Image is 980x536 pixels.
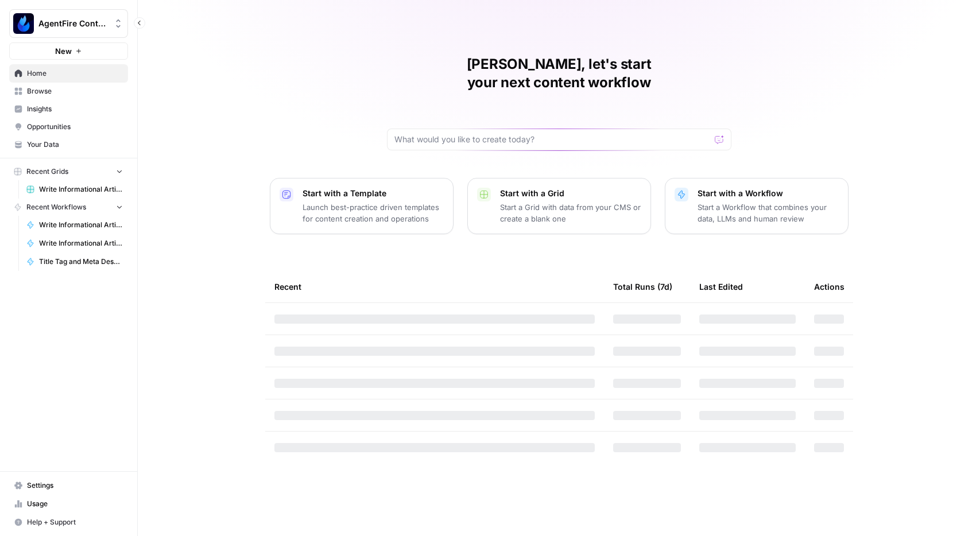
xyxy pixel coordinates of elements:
button: Workspace: AgentFire Content [9,9,128,38]
span: Home [27,68,123,79]
button: Recent Workflows [9,199,128,216]
a: Write Informational Articles [21,180,128,199]
button: New [9,42,128,60]
p: Start with a Template [303,188,444,199]
div: Last Edited [699,271,743,302]
input: What would you like to create today? [394,134,710,145]
span: Insights [27,104,123,114]
a: Title Tag and Meta Description [21,253,128,271]
span: Usage [27,499,123,509]
span: Settings [27,480,123,491]
span: Help + Support [27,517,123,527]
span: Opportunities [27,122,123,132]
span: Recent Grids [26,166,68,177]
span: Your Data [27,139,123,150]
a: Insights [9,100,128,118]
img: AgentFire Content Logo [13,13,34,34]
button: Start with a TemplateLaunch best-practice driven templates for content creation and operations [270,178,454,234]
a: Write Informational Article Outline [21,234,128,253]
a: Write Informational Article Body [21,216,128,234]
a: Opportunities [9,118,128,136]
span: Recent Workflows [26,202,86,212]
h1: [PERSON_NAME], let's start your next content workflow [387,55,731,92]
p: Launch best-practice driven templates for content creation and operations [303,201,444,224]
span: AgentFire Content [38,18,108,29]
a: Your Data [9,135,128,154]
p: Start with a Workflow [698,188,839,199]
button: Recent Grids [9,163,128,180]
div: Total Runs (7d) [613,271,672,302]
div: Recent [274,271,595,302]
span: Browse [27,86,123,96]
div: Actions [814,271,845,302]
a: Browse [9,82,128,100]
a: Usage [9,495,128,513]
a: Home [9,64,128,83]
button: Help + Support [9,513,128,531]
p: Start a Grid with data from your CMS or create a blank one [500,201,641,224]
span: Title Tag and Meta Description [39,257,123,267]
p: Start with a Grid [500,188,641,199]
span: Write Informational Articles [39,184,123,195]
span: Write Informational Article Outline [39,238,123,248]
a: Settings [9,476,128,495]
span: New [55,45,72,57]
button: Start with a GridStart a Grid with data from your CMS or create a blank one [467,178,651,234]
span: Write Informational Article Body [39,220,123,230]
p: Start a Workflow that combines your data, LLMs and human review [698,201,839,224]
button: Start with a WorkflowStart a Workflow that combines your data, LLMs and human review [665,178,849,234]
